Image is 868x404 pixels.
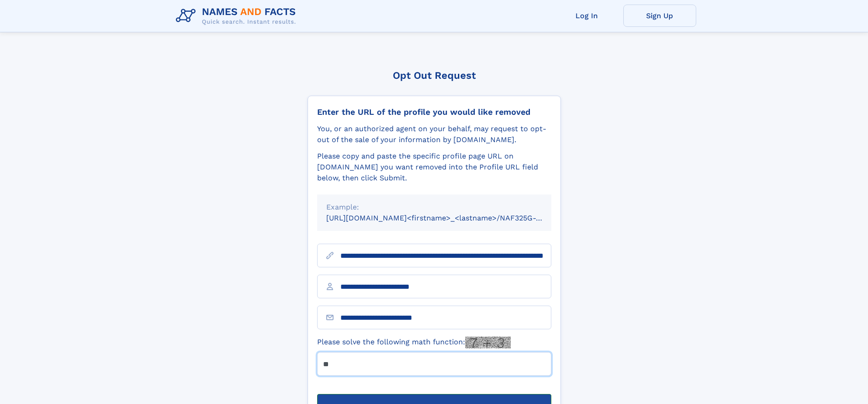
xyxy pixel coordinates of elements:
div: Enter the URL of the profile you would like removed [317,107,551,117]
a: Log In [550,5,623,27]
small: [URL][DOMAIN_NAME]<firstname>_<lastname>/NAF325G-xxxxxxxx [326,214,569,222]
label: Please solve the following math function: [317,337,511,348]
a: Sign Up [623,5,696,27]
div: You, or an authorized agent on your behalf, may request to opt-out of the sale of your informatio... [317,123,551,145]
div: Please copy and paste the specific profile page URL on [DOMAIN_NAME] you want removed into the Pr... [317,151,551,184]
div: Opt Out Request [308,70,561,81]
div: Example: [326,202,542,213]
img: Logo Names and Facts [172,4,303,28]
